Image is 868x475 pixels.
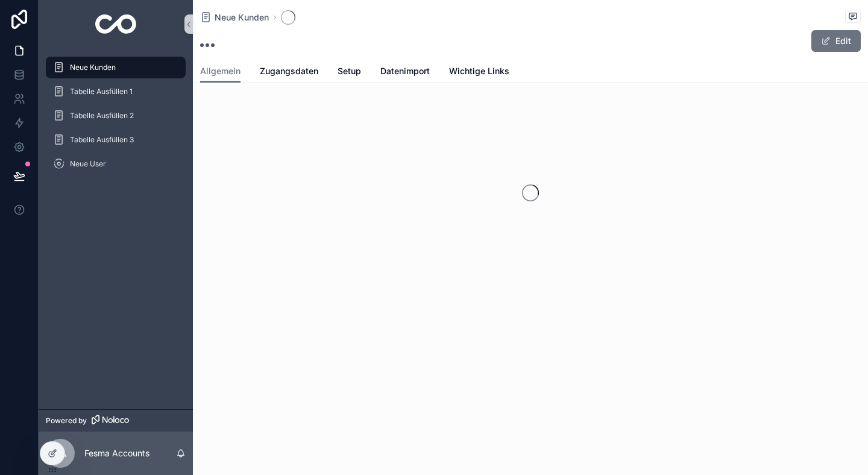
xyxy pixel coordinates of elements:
span: Powered by [46,416,87,426]
a: Tabelle Ausfüllen 1 [46,81,186,102]
span: Datenimport [380,65,430,77]
a: Powered by [39,409,193,432]
p: Fesma Accounts [84,447,149,459]
span: Neue User [70,159,106,169]
div: scrollable content [39,48,193,190]
img: App logo [95,14,137,34]
a: Wichtige Links [449,60,509,84]
a: Tabelle Ausfüllen 3 [46,129,186,151]
a: Tabelle Ausfüllen 2 [46,105,186,127]
a: Setup [338,60,361,84]
span: Tabelle Ausfüllen 3 [70,135,134,145]
span: Neue Kunden [70,63,116,72]
a: Neue Kunden [200,11,269,24]
a: Zugangsdaten [260,60,318,84]
a: Neue User [46,153,186,175]
span: Tabelle Ausfüllen 2 [70,111,134,121]
a: Allgemein [200,60,241,83]
span: Allgemein [200,65,241,77]
a: Neue Kunden [46,57,186,78]
span: Zugangsdaten [260,65,318,77]
button: Edit [811,30,861,52]
a: Datenimport [380,60,430,84]
span: Tabelle Ausfüllen 1 [70,87,133,96]
span: Wichtige Links [449,65,509,77]
span: Neue Kunden [215,11,269,24]
span: Setup [338,65,361,77]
